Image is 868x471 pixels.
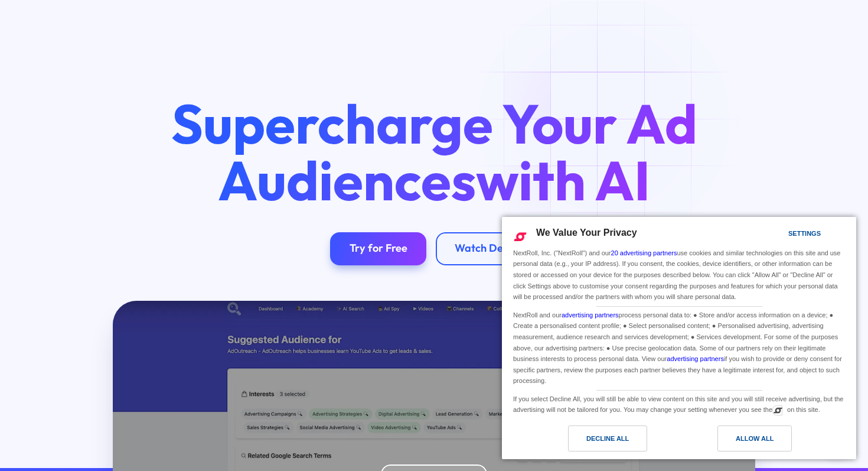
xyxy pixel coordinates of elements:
div: NextRoll, Inc. ("NextRoll") and our use cookies and similar technologies on this site and use per... [511,246,847,304]
a: advertising partners [667,355,724,362]
div: Watch Demo [455,242,518,255]
a: 20 advertising partners [611,249,677,256]
div: NextRoll and our process personal data to: ● Store and/or access information on a device; ● Creat... [511,307,847,388]
div: Settings [788,227,821,240]
div: Decline All [586,432,629,445]
a: Settings [768,224,796,246]
a: advertising partners [562,311,619,319]
div: Try for Free [350,242,407,255]
a: Allow All [679,425,849,457]
a: Decline All [509,425,679,457]
a: Try for Free [330,232,426,265]
h1: Supercharge Your Ad Audiences [148,95,720,208]
div: Allow All [736,432,774,445]
span: with AI [476,145,650,215]
span: We Value Your Privacy [536,228,637,238]
div: If you select Decline All, you will still be able to view content on this site and you will still... [511,391,847,417]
